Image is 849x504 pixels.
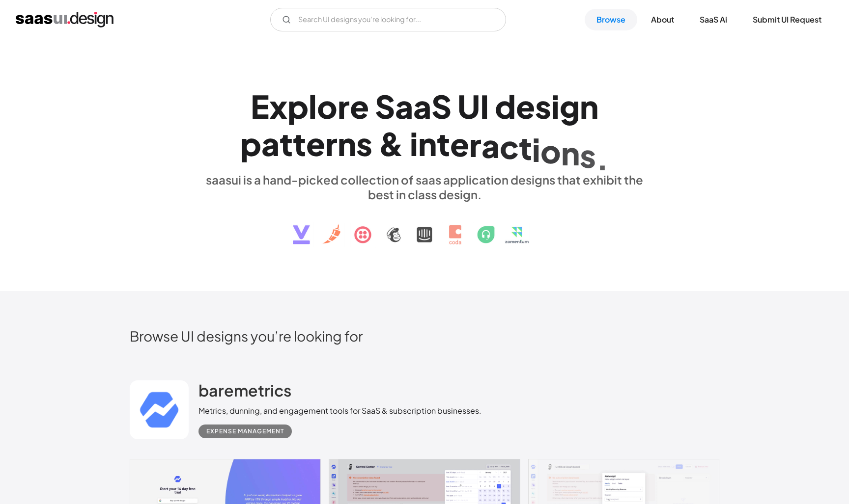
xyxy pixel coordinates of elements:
[378,125,404,162] div: &
[741,9,833,30] a: Submit UI Request
[251,87,269,125] div: E
[350,87,369,125] div: e
[540,133,561,170] div: o
[450,125,469,163] div: e
[287,87,309,125] div: p
[16,12,113,27] a: home
[480,87,489,125] div: I
[437,125,450,162] div: t
[410,125,418,162] div: i
[270,8,506,31] form: Email Form
[306,125,325,162] div: e
[585,9,637,30] a: Browse
[198,380,291,405] a: baremetrics
[198,87,651,163] h1: Explore SaaS UI design patterns & interactions.
[270,8,506,31] input: Search UI designs you're looking for...
[338,125,356,162] div: n
[431,87,452,125] div: S
[551,87,560,125] div: i
[198,380,291,400] h2: baremetrics
[198,405,481,417] div: Metrics, dunning, and engagement tools for SaaS & subscription businesses.
[261,125,280,162] div: a
[198,172,651,202] div: saasui is a hand-picked collection of saas application designs that exhibit the best in class des...
[519,129,532,167] div: t
[561,134,580,172] div: n
[596,139,609,177] div: .
[240,125,261,162] div: p
[325,125,338,162] div: r
[280,125,293,162] div: t
[293,125,306,162] div: t
[580,87,598,125] div: n
[481,127,500,164] div: a
[269,87,287,125] div: x
[500,128,519,165] div: c
[532,131,540,168] div: i
[309,87,317,125] div: l
[688,9,739,30] a: SaaS Ai
[375,87,395,125] div: S
[276,202,573,253] img: text, icon, saas logo
[639,9,686,30] a: About
[418,125,437,162] div: n
[206,425,284,437] div: Expense Management
[535,87,551,125] div: s
[469,126,481,163] div: r
[516,87,535,125] div: e
[317,87,338,125] div: o
[338,87,350,125] div: r
[356,125,372,162] div: s
[580,136,596,174] div: s
[395,87,413,125] div: a
[457,87,480,125] div: U
[413,87,431,125] div: a
[130,327,719,345] h2: Browse UI designs you’re looking for
[560,87,580,125] div: g
[495,87,516,125] div: d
